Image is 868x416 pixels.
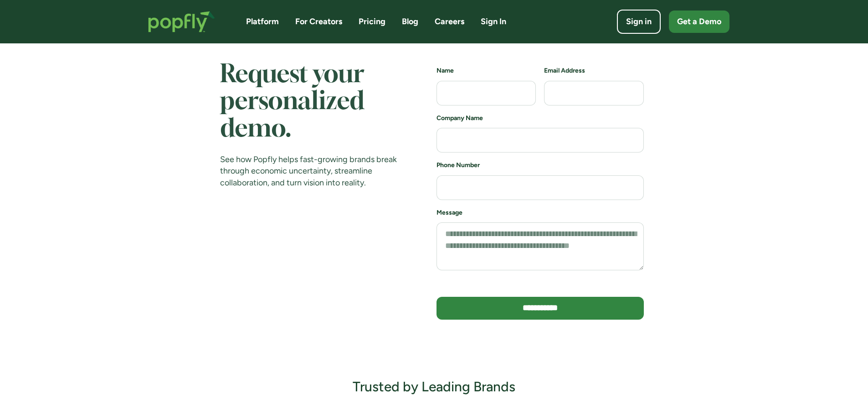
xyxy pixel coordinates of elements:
a: Careers [435,16,464,27]
a: Sign in [617,10,661,34]
a: Sign In [481,16,506,27]
h6: Company Name [437,114,643,123]
h6: Email Address [544,66,643,75]
a: Platform [246,16,279,27]
a: Get a Demo [669,11,729,33]
a: For Creators [295,16,342,27]
h3: Trusted by Leading Brands [353,378,515,395]
div: Sign in [626,16,652,27]
h6: Phone Number [437,161,643,170]
div: See how Popfly helps fast-growing brands break through economic uncertainty, streamline collabora... [220,154,400,189]
a: home [139,2,224,42]
a: Blog [402,16,418,27]
form: demo schedule [437,66,643,328]
h6: Message [437,208,643,217]
h6: Name [437,66,536,75]
a: Pricing [359,16,385,27]
h1: Request your personalized demo. [220,62,400,143]
div: Get a Demo [677,16,721,27]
